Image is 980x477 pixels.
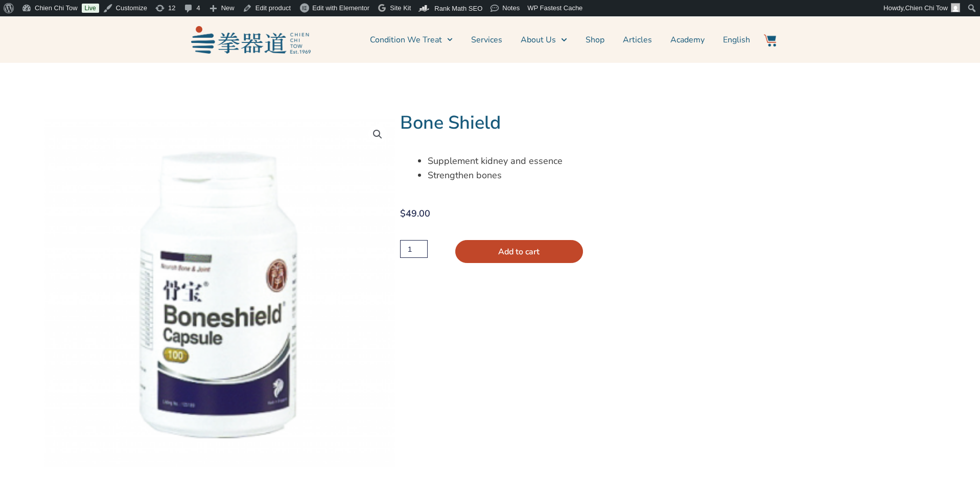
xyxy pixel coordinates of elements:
h1: Bone Shield [400,112,851,134]
span: Site Kit [390,4,411,12]
span: Rank Math SEO [434,5,482,12]
img: Website Icon-03 [764,34,776,46]
a: Articles [623,27,652,53]
a: Services [471,27,502,53]
input: Product quantity [400,240,428,258]
a: Condition We Treat [370,27,453,53]
span: English [723,34,750,46]
button: Add to cart [455,240,583,263]
span: Edit with Elementor [312,4,369,12]
span: $ [400,207,406,220]
a: About Us [521,27,567,53]
span: Chien Chi Tow [905,4,948,12]
nav: Menu [316,27,750,53]
span: Supplement kidney and essence [428,155,563,167]
a: Academy [670,27,705,53]
img: Bone Shield [44,117,395,467]
a: English [723,27,750,53]
a: Shop [586,27,604,53]
a: Live [82,4,99,13]
a: View full-screen image gallery [368,125,387,144]
span: Strengthen bones [428,169,502,181]
bdi: 49.00 [400,207,430,220]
